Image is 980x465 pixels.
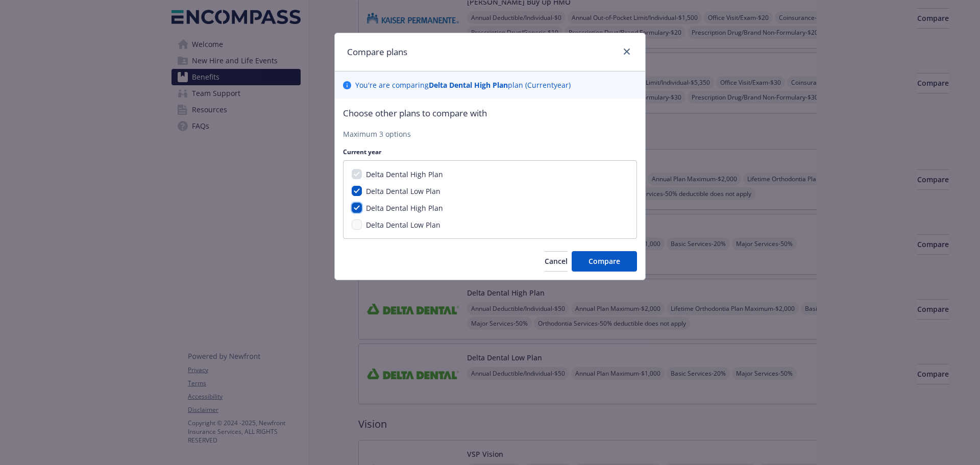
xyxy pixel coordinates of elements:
[589,256,620,266] span: Compare
[545,256,568,266] span: Cancel
[366,186,440,196] span: Delta Dental Low Plan
[343,148,637,156] p: Current year
[366,169,443,179] span: Delta Dental High Plan
[545,251,568,272] button: Cancel
[429,80,508,90] b: Delta Dental High Plan
[343,107,637,120] p: Choose other plans to compare with
[366,203,443,213] span: Delta Dental High Plan
[621,45,633,58] a: close
[343,129,637,139] p: Maximum 3 options
[355,80,571,90] p: You ' re are comparing plan ( Current year)
[366,220,440,230] span: Delta Dental Low Plan
[572,251,637,272] button: Compare
[347,45,407,59] h1: Compare plans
